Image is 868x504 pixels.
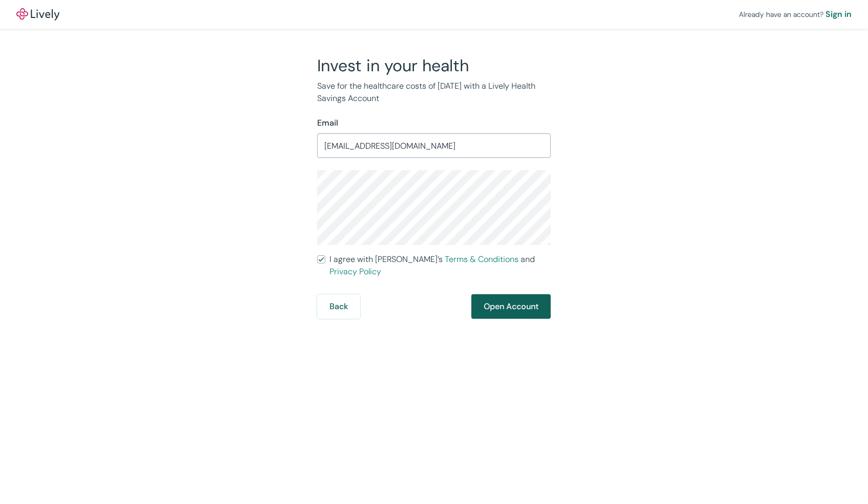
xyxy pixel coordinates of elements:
button: Back [317,294,360,319]
img: Lively [16,8,59,21]
button: Open Account [471,294,551,319]
div: Already have an account? [739,8,852,21]
a: LivelyLively [16,8,59,21]
span: I agree with [PERSON_NAME]’s and [329,253,551,278]
a: Privacy Policy [329,266,381,277]
p: Save for the healthcare costs of [DATE] with a Lively Health Savings Account [317,80,551,105]
h2: Invest in your health [317,55,551,76]
a: Sign in [825,8,852,21]
label: Email [317,117,338,129]
a: Terms & Conditions [445,254,519,265]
